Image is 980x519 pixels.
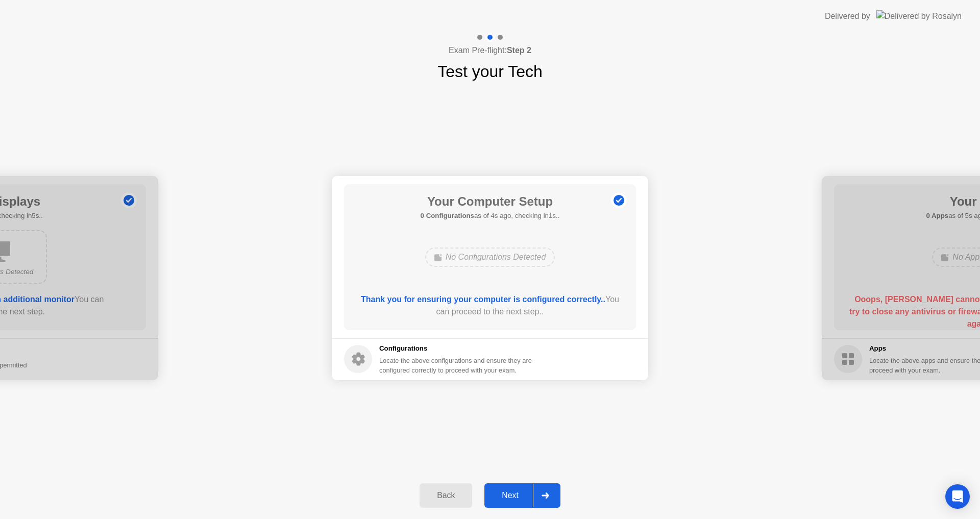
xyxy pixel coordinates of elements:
h5: Configurations [379,343,534,354]
h4: Exam Pre-flight: [449,44,531,57]
div: Locate the above configurations and ensure they are configured correctly to proceed with your exam. [379,356,534,375]
div: No Configurations Detected [425,248,555,267]
div: You can proceed to the next step.. [359,293,622,318]
div: Next [487,491,533,500]
div: Delivered by [825,10,870,22]
b: Step 2 [507,46,531,55]
h1: Test your Tech [437,59,543,84]
div: Open Intercom Messenger [945,484,970,509]
h1: Your Computer Setup [421,192,560,211]
button: Next [484,483,560,508]
b: Thank you for ensuring your computer is configured correctly.. [361,295,605,304]
div: Back [423,491,469,500]
button: Back [420,483,472,508]
h5: as of 4s ago, checking in1s.. [421,211,560,221]
b: 0 Configurations [421,212,474,219]
img: Delivered by Rosalyn [876,10,962,22]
